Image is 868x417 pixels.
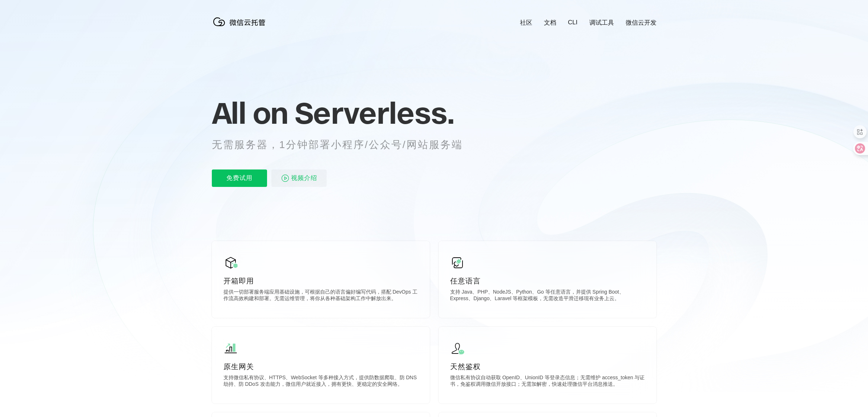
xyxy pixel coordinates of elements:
p: 原生网关 [223,361,418,372]
a: 微信云开发 [626,19,657,27]
p: 开箱即用 [223,276,418,286]
a: 微信云托管 [212,24,270,30]
img: video_play.svg [281,174,290,183]
a: 调试工具 [589,19,614,27]
p: 微信私有协议自动获取 OpenID、UnionID 等登录态信息；无需维护 access_token 与证书，免鉴权调用微信开放接口；无需加解密，快速处理微信平台消息推送。 [450,375,645,389]
span: All on [212,95,288,131]
p: 天然鉴权 [450,361,645,372]
a: 社区 [520,19,532,27]
p: 免费试用 [212,169,267,187]
img: 微信云托管 [212,15,270,29]
p: 任意语言 [450,276,645,286]
p: 支持 Java、PHP、NodeJS、Python、Go 等任意语言，并提供 Spring Boot、Express、Django、Laravel 等框架模板，无需改造平滑迁移现有业务上云。 [450,289,645,303]
a: 文档 [544,19,556,27]
p: 无需服务器，1分钟部署小程序/公众号/网站服务端 [212,138,476,152]
span: Serverless. [295,95,454,131]
p: 提供一切部署服务端应用基础设施，可根据自己的语言偏好编写代码，搭配 DevOps 工作流高效构建和部署。无需运维管理，将你从各种基础架构工作中解放出来。 [223,289,418,303]
span: 视频介绍 [291,169,317,187]
p: 支持微信私有协议、HTTPS、WebSocket 等多种接入方式，提供防数据爬取、防 DNS 劫持、防 DDoS 攻击能力，微信用户就近接入，拥有更快、更稳定的安全网络。 [223,375,418,389]
a: CLI [568,19,577,26]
